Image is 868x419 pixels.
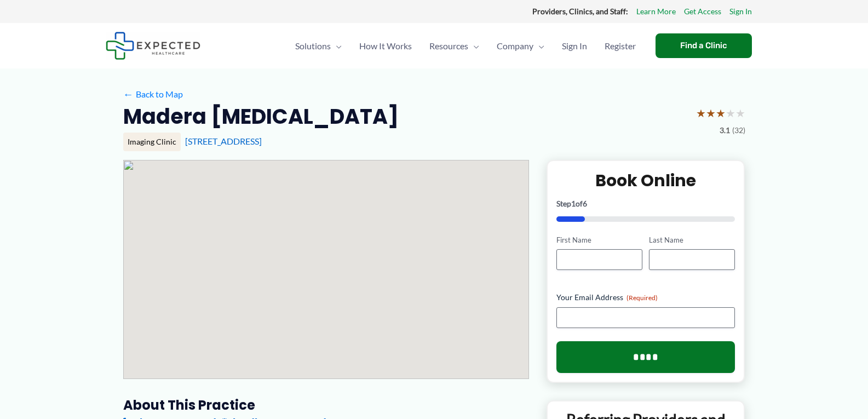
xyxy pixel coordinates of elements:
strong: Providers, Clinics, and Staff: [532,7,628,16]
label: Last Name [649,235,735,245]
span: Menu Toggle [468,27,479,65]
a: Register [596,27,645,65]
span: ★ [735,103,745,123]
a: ←Back to Map [123,86,183,102]
a: Get Access [684,4,721,19]
a: SolutionsMenu Toggle [286,27,350,65]
a: Find a Clinic [656,33,752,58]
h2: Madera [MEDICAL_DATA] [123,103,399,130]
a: How It Works [350,27,421,65]
nav: Primary Site Navigation [286,27,645,65]
a: Sign In [729,4,752,19]
a: ResourcesMenu Toggle [421,27,488,65]
span: ★ [716,103,726,123]
span: ★ [706,103,716,123]
div: Imaging Clinic [123,133,181,151]
label: Your Email Address [556,292,735,303]
span: ← [123,89,134,99]
a: CompanyMenu Toggle [488,27,553,65]
a: Learn More [636,4,676,19]
span: Solutions [295,27,331,65]
span: 3.1 [720,123,730,137]
span: 6 [583,199,587,208]
img: Expected Healthcare Logo - side, dark font, small [106,32,200,60]
span: How It Works [359,27,412,65]
h3: About this practice [123,397,529,414]
span: Register [605,27,636,65]
span: Menu Toggle [331,27,342,65]
span: ★ [696,103,706,123]
a: [STREET_ADDRESS] [185,136,262,146]
span: ★ [726,103,735,123]
span: (32) [732,123,745,137]
p: Step of [556,200,735,208]
span: Resources [429,27,468,65]
a: Sign In [553,27,596,65]
span: 1 [571,199,576,208]
span: (Required) [626,294,658,302]
span: Sign In [562,27,587,65]
span: Company [497,27,533,65]
h2: Book Online [556,170,735,191]
span: Menu Toggle [533,27,544,65]
label: First Name [556,235,642,245]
